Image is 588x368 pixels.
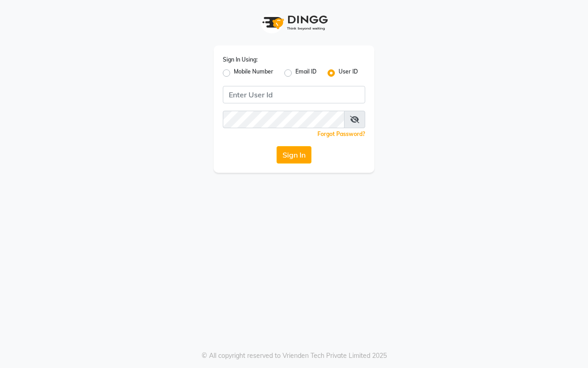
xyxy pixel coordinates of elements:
[317,130,365,137] a: Forgot Password?
[339,68,358,79] label: User ID
[223,111,345,128] input: Username
[234,68,273,79] label: Mobile Number
[295,68,317,79] label: Email ID
[277,146,311,164] button: Sign In
[223,86,365,103] input: Username
[223,56,258,64] label: Sign In Using:
[257,9,331,36] img: logo1.svg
